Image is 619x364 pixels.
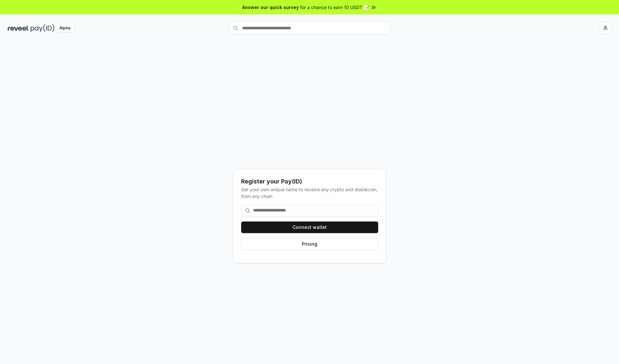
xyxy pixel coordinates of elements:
img: reveel_dark [8,24,29,32]
span: for a chance to earn 10 USDT 📝 [300,4,369,11]
button: Connect wallet [241,221,378,233]
div: Get your own unique name to receive any crypto and stablecoin, from any chain [241,186,378,200]
div: Alpha [56,24,74,32]
img: pay_id [31,24,54,32]
div: Register your Pay(ID) [241,177,378,186]
span: Answer our quick survey [242,4,299,11]
button: Pricing [241,238,378,250]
